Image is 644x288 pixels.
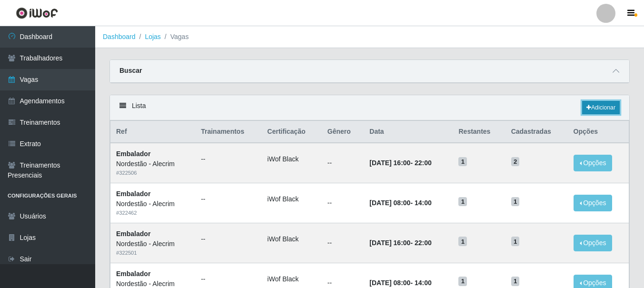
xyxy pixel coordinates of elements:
[103,33,136,40] a: Dashboard
[322,143,364,183] td: --
[369,239,431,247] strong: -
[369,199,431,207] strong: -
[262,121,322,143] th: Certificação
[268,194,316,204] li: iWof Black
[110,121,196,143] th: Ref
[453,121,505,143] th: Restantes
[369,159,410,167] time: [DATE] 16:00
[201,194,256,204] ul: --
[116,249,189,257] div: # 322501
[574,235,613,251] button: Opções
[511,237,520,246] span: 1
[415,159,432,167] time: 22:00
[568,121,629,143] th: Opções
[511,157,520,167] span: 2
[268,234,316,244] li: iWof Black
[110,95,629,120] div: Lista
[369,159,431,167] strong: -
[505,121,568,143] th: Cadastradas
[415,279,432,287] time: 14:00
[369,279,410,287] time: [DATE] 08:00
[369,199,410,207] time: [DATE] 08:00
[116,209,189,217] div: # 322462
[195,121,261,143] th: Trainamentos
[364,121,453,143] th: Data
[322,223,364,263] td: --
[145,33,160,40] a: Lojas
[116,239,189,249] div: Nordestão - Alecrim
[322,183,364,223] td: --
[322,121,364,143] th: Gênero
[574,155,613,171] button: Opções
[116,159,189,169] div: Nordestão - Alecrim
[574,195,613,211] button: Opções
[415,199,432,207] time: 14:00
[119,67,142,74] strong: Buscar
[95,26,644,48] nav: breadcrumb
[458,237,467,246] span: 1
[116,230,150,238] strong: Embalador
[116,150,150,158] strong: Embalador
[201,234,256,244] ul: --
[458,277,467,286] span: 1
[116,199,189,209] div: Nordestão - Alecrim
[415,239,432,247] time: 22:00
[201,274,256,284] ul: --
[511,277,520,286] span: 1
[116,169,189,177] div: # 322506
[369,239,410,247] time: [DATE] 16:00
[268,274,316,284] li: iWof Black
[458,157,467,167] span: 1
[16,7,58,19] img: CoreUI Logo
[582,101,620,114] a: Adicionar
[268,154,316,164] li: iWof Black
[369,279,431,287] strong: -
[458,197,467,207] span: 1
[161,32,189,42] li: Vagas
[511,197,520,207] span: 1
[116,270,150,278] strong: Embalador
[116,190,150,198] strong: Embalador
[201,154,256,164] ul: --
